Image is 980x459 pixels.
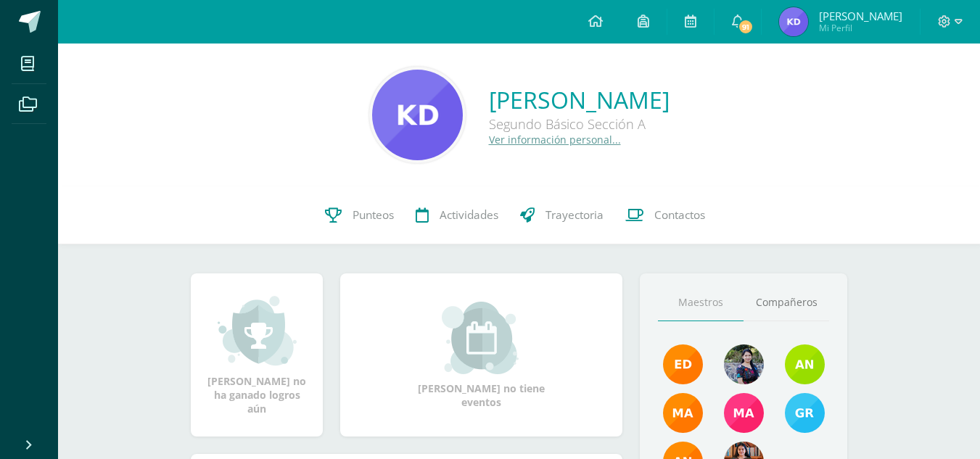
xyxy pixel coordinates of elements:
[509,186,614,244] a: Trayectoria
[314,186,405,244] a: Punteos
[785,393,825,433] img: b7ce7144501556953be3fc0a459761b8.png
[744,284,829,321] a: Compañeros
[614,186,716,244] a: Contactos
[442,302,521,374] img: event_small.png
[779,7,808,36] img: 59faf959e5e661605303739dca0de377.png
[819,9,902,23] span: [PERSON_NAME]
[738,19,754,35] span: 91
[658,284,744,321] a: Maestros
[489,115,670,133] div: Segundo Básico Sección A
[785,344,825,384] img: e6b27947fbea61806f2b198ab17e5dde.png
[545,207,604,223] span: Trayectoria
[489,133,621,146] a: Ver información personal...
[409,302,554,409] div: [PERSON_NAME] no tiene eventos
[353,207,394,223] span: Punteos
[489,84,670,115] a: [PERSON_NAME]
[663,393,703,433] img: 560278503d4ca08c21e9c7cd40ba0529.png
[819,22,902,34] span: Mi Perfil
[724,344,764,384] img: 9b17679b4520195df407efdfd7b84603.png
[372,70,463,160] img: a86f35ff74912fd1303309d2a853d038.png
[654,207,705,223] span: Contactos
[440,207,498,223] span: Actividades
[724,393,764,433] img: 7766054b1332a6085c7723d22614d631.png
[405,186,509,244] a: Actividades
[205,294,308,415] div: [PERSON_NAME] no ha ganado logros aún
[663,344,703,384] img: f40e456500941b1b33f0807dd74ea5cf.png
[218,294,297,367] img: achievement_small.png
